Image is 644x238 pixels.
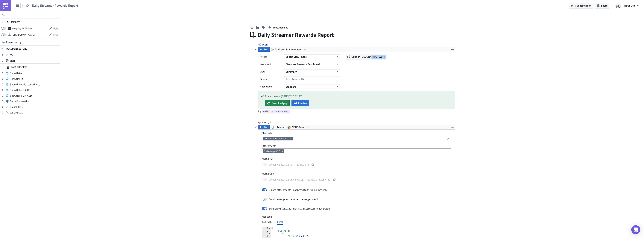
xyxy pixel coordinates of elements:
button: Combine separate CSV and XLSX files into one XLSX file [332,178,336,182]
label: Combine separate CSV and XLSX files into one XLSX file [262,178,336,182]
span: slack_1 [262,120,277,124]
label: Message [262,215,451,218]
label: Action [260,54,282,59]
span: team-bi-automation-tests [264,137,289,140]
span: {{ Main.export() }} [264,150,280,153]
span: Snowflake-DX-AUDIT [10,94,59,97]
span: Daily Streamer Rewards Report [258,31,334,38]
span: Streamer Rewards Dashboard [286,62,320,66]
label: Workbook [260,61,282,67]
button: Remove Tag [289,137,293,140]
a: Main.export() [271,110,290,113]
label: Combine separate PDF files into one [262,163,315,167]
span: Share [601,4,607,7]
label: Resolution [260,84,282,89]
span: Edit [53,26,58,30]
label: Merge PDF [262,157,451,160]
span: Snowflake CP [10,77,59,81]
button: Run [258,125,270,129]
button: Combine separate PDF files into one [311,163,315,167]
div: https://pushmetrics.io/api/v1/report/zBL2K2elKY/webhook?token=0546c081c58a45d6ba20c67934fd707b [12,32,35,38]
div: Execution end: [DATE] 7:24:32 PM [265,94,452,98]
span: Main [263,110,268,113]
button: Standard [284,84,340,89]
img: Avatar [615,2,622,9]
span: Snowflake-DX-TEST [10,88,59,92]
span: Preview [298,101,307,105]
button: Hide content [253,47,258,51]
button: Remove Tag [281,149,284,153]
span: Snowflake [10,72,59,75]
button: Edit [47,32,60,38]
button: Streamer Rewards Dashboard [284,62,340,66]
label: Upload attachments in a thread to the main message [262,188,328,192]
label: Send message into another message thread. [262,198,319,201]
a: Download png [265,100,290,106]
span: Edit [53,33,58,37]
span: Summary [286,70,297,74]
div: 1 [262,227,271,230]
span: Snowflake_de_compliance [10,83,59,86]
div: every day for 10 times [12,25,34,31]
div: Open Intercom Messenger [631,225,640,234]
button: Open in [GEOGRAPHIC_DATA] [346,54,386,59]
button: Run [258,47,270,52]
span: Run [264,125,268,129]
span: Export View Image [286,55,307,59]
span: Main.export() [272,110,289,113]
span: Main [262,43,277,46]
span: NSUSGroup [292,125,305,129]
label: Filters [260,76,282,82]
span: NSUSLAB [624,4,635,7]
div: DOCUMENT OUTLINE [6,46,27,52]
span: Run [264,47,268,52]
span: Render [277,125,285,129]
span: GlobalStats [10,105,59,109]
a: Main [262,110,270,113]
div: JSON [277,219,283,225]
button: NSUSLAB [613,1,641,10]
input: Filter1=Value1&... [284,76,340,82]
div: DATA EXPLORER [6,64,27,70]
span: Download png [272,101,287,105]
button: Clear selected items [446,136,450,141]
span: Open in [GEOGRAPHIC_DATA] [352,55,385,59]
label: Channels [262,131,451,135]
button: Preview [291,100,309,106]
button: Render [269,125,286,129]
span: Main [10,53,59,57]
span: Execution Log [273,25,288,29]
span: Demo Connection [10,100,59,103]
div: TRIGGERS [6,19,20,25]
span: WSOPStats [10,111,59,114]
div: 3 [262,232,271,235]
button: Summary [284,69,340,74]
span: Run Notebook [575,4,591,7]
button: Run Notebook [569,3,593,8]
button: Export View Image [284,54,340,59]
div: Send only if all attachments are successfully generated. [269,207,330,210]
label: Merge CSV [262,172,451,175]
div: 4 [262,235,271,237]
span: Daily Streamer Rewards Report [32,3,79,8]
div: 2 [262,230,271,232]
img: PushMetrics [3,3,9,9]
div: Text Editor [262,219,273,225]
span: slack_1 [10,59,59,62]
span: Tableau - BI Automation [275,47,302,52]
span: Standard [286,85,296,89]
button: Execution Log [266,25,290,30]
button: Share [595,3,609,8]
label: View [260,69,282,74]
button: Tableau - BI Automation [269,47,308,52]
button: Hide content [253,125,258,129]
button: NSUSGroup [286,125,311,129]
span: Execution Log [6,39,21,46]
label: Attachments [262,144,451,148]
button: Edit [47,25,60,31]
